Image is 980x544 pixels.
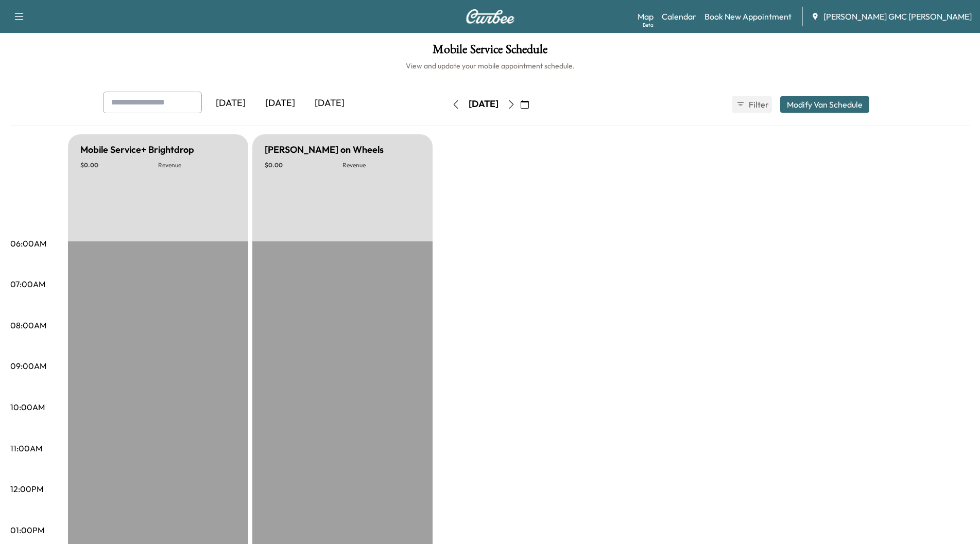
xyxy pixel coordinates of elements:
[80,161,158,169] p: $ 0.00
[10,442,42,454] p: 11:00AM
[255,92,305,115] div: [DATE]
[305,92,354,115] div: [DATE]
[10,43,970,61] h1: Mobile Service Schedule
[10,360,46,372] p: 09:00AM
[158,161,236,169] p: Revenue
[265,161,342,169] p: $ 0.00
[823,10,972,23] span: [PERSON_NAME] GMC [PERSON_NAME]
[10,278,45,290] p: 07:00AM
[704,10,792,23] a: Book New Appointment
[10,319,46,331] p: 08:00AM
[10,237,46,250] p: 06:00AM
[466,9,515,24] img: Curbee Logo
[10,483,43,495] p: 12:00PM
[10,401,45,413] p: 10:00AM
[780,96,869,113] button: Modify Van Schedule
[80,143,194,157] h5: Mobile Service+ Brightdrop
[749,98,767,111] span: Filter
[206,92,255,115] div: [DATE]
[265,143,384,157] h5: [PERSON_NAME] on Wheels
[643,21,654,29] div: Beta
[638,10,654,23] a: MapBeta
[342,161,420,169] p: Revenue
[10,61,970,71] h6: View and update your mobile appointment schedule.
[10,524,44,536] p: 01:00PM
[732,96,772,113] button: Filter
[662,10,696,23] a: Calendar
[469,98,498,111] div: [DATE]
